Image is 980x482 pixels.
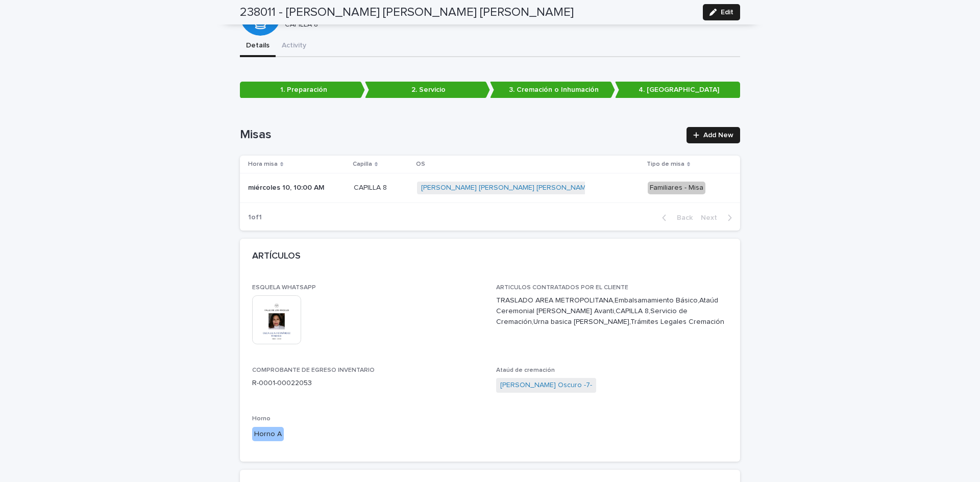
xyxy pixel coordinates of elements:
p: 3. Cremación o Inhumación [490,82,615,98]
p: R-0001-00022053 [252,378,484,389]
p: 4. [GEOGRAPHIC_DATA] [615,82,740,98]
button: Activity [276,36,312,57]
p: Hora misa [248,159,278,170]
h1: Misas [240,128,680,142]
button: Edit [703,4,740,20]
p: Tipo de misa [647,159,684,170]
p: CAPILLA 8 [285,20,691,29]
span: Edit [721,9,733,16]
p: 1. Preparación [240,82,365,98]
p: OS [416,159,425,170]
a: [PERSON_NAME] [PERSON_NAME] [PERSON_NAME] [421,184,592,192]
p: 1 of 1 [240,205,270,230]
h2: ARTÍCULOS [252,251,301,262]
p: CAPILLA 8 [354,182,389,192]
tr: miércoles 10, 10:00 AMmiércoles 10, 10:00 AM CAPILLA 8CAPILLA 8 [PERSON_NAME] [PERSON_NAME] [PERS... [240,173,740,202]
a: Add New [687,127,740,143]
h2: 238011 - [PERSON_NAME] [PERSON_NAME] [PERSON_NAME] [240,5,574,20]
p: miércoles 10, 10:00 AM [248,182,327,192]
span: ARTICULOS CONTRATADOS POR EL CLIENTE [496,285,628,291]
span: COMPROBANTE DE EGRESO INVENTARIO [252,367,375,373]
button: Next [697,213,740,222]
span: Ataúd de cremación [496,367,555,373]
a: [PERSON_NAME] Oscuro -7- [500,380,592,391]
p: 2. Servicio [365,82,490,98]
p: Capilla [353,159,372,170]
span: ESQUELA WHATSAPP [252,285,316,291]
button: Back [654,213,697,222]
div: Familiares - Misa [648,182,705,194]
span: Add New [703,132,733,139]
span: Next [701,214,723,221]
span: Horno [252,416,271,422]
span: Back [671,214,693,221]
div: Horno A [252,427,284,442]
p: TRASLADO AREA METROPOLITANA,Embalsamamiento Básico,Ataúd Ceremonial [PERSON_NAME] Avanti,CAPILLA ... [496,295,728,327]
button: Details [240,36,276,57]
